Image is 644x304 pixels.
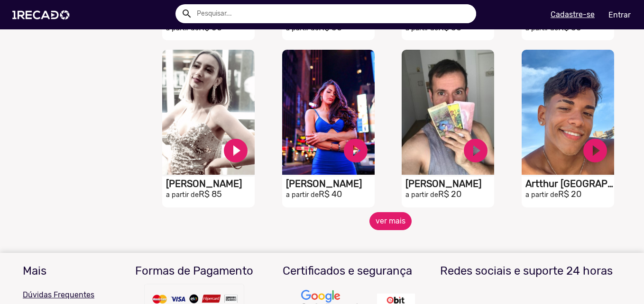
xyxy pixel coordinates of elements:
[525,24,558,32] small: a partir de
[405,24,438,32] small: a partir de
[402,50,494,175] video: S1RECADO vídeos dedicados para fãs e empresas
[181,8,193,19] mat-icon: Example home icon
[405,191,438,199] small: a partir de
[431,264,621,278] h3: Redes sociais e suporte 24 horas
[461,136,490,165] a: play_circle_filled
[166,189,255,200] h2: R$ 85
[23,289,110,301] p: Dúvidas Frequentes
[221,136,250,165] a: play_circle_filled
[166,178,255,189] h1: [PERSON_NAME]
[522,50,614,175] video: S1RECADO vídeos dedicados para fãs e empresas
[282,50,375,175] video: S1RECADO vídeos dedicados para fãs e empresas
[190,4,476,23] input: Pesquisar...
[405,178,494,189] h1: [PERSON_NAME]
[166,191,199,199] small: a partir de
[525,189,614,200] h2: R$ 20
[278,264,417,278] h3: Certificados e segurança
[286,178,375,189] h1: [PERSON_NAME]
[23,264,110,278] h3: Mais
[602,7,637,23] a: Entrar
[581,136,609,165] a: play_circle_filled
[286,189,375,200] h2: R$ 40
[162,50,255,175] video: S1RECADO vídeos dedicados para fãs e empresas
[405,189,494,200] h2: R$ 20
[369,212,412,230] button: ver mais
[341,136,370,165] a: play_circle_filled
[525,178,614,189] h1: Artthur [GEOGRAPHIC_DATA]
[286,191,319,199] small: a partir de
[125,264,264,278] h3: Formas de Pagamento
[525,191,558,199] small: a partir de
[551,10,595,19] u: Cadastre-se
[178,5,194,21] button: Example home icon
